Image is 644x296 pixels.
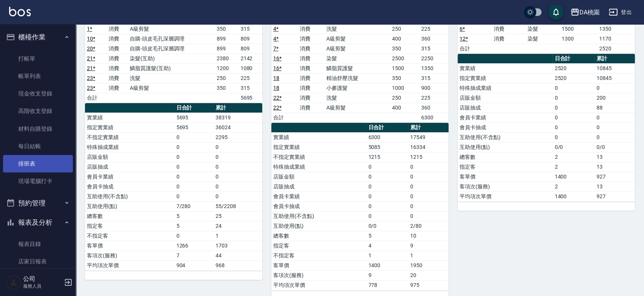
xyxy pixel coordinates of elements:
td: 2520 [553,63,594,73]
td: 洗髮 [324,93,390,103]
td: 809 [239,44,262,53]
td: A級剪髮 [324,103,390,113]
td: 染髮(互助) [128,53,215,63]
td: 200 [595,93,635,103]
td: 互助使用(不含點) [85,191,175,201]
td: 消費 [298,83,324,93]
td: 2/80 [408,221,449,231]
td: 1703 [214,241,262,251]
td: 小麥護髮 [324,83,390,93]
td: 1400 [553,191,594,201]
td: 會員卡抽成 [458,122,553,132]
td: 1215 [408,152,449,162]
td: 2500 [390,53,419,63]
td: 16334 [408,142,449,152]
a: 現金收支登錄 [3,85,73,102]
td: 0 [175,231,214,241]
td: 5 [366,231,408,241]
td: 968 [214,260,262,270]
td: A級剪髮 [324,44,390,53]
button: save [548,5,564,20]
td: 36024 [214,122,262,132]
td: 指定實業績 [458,73,553,83]
table: a dense table [458,14,635,54]
a: 帳單列表 [3,67,73,85]
td: 客項次(服務) [85,251,175,260]
td: 店販抽成 [458,103,553,113]
td: 13 [595,162,635,172]
td: 1266 [175,241,214,251]
td: 1300 [560,34,597,44]
td: 1170 [597,34,635,44]
td: 店販金額 [458,93,553,103]
a: 材料自購登錄 [3,120,73,138]
td: 消費 [298,93,324,103]
td: 10 [408,231,449,241]
td: 1 [214,231,262,241]
td: 315 [419,73,449,83]
td: 合計 [271,113,298,122]
td: 38319 [214,113,262,122]
td: 0 [553,103,594,113]
td: A級剪髮 [324,34,390,44]
td: 0 [595,83,635,93]
td: 9 [366,270,408,280]
img: Logo [9,7,31,16]
td: 250 [390,24,419,34]
td: 平均項次單價 [458,191,553,201]
td: 平均項次單價 [271,280,366,290]
td: 客單價 [458,172,553,182]
th: 日合計 [553,54,594,64]
td: 1 [408,251,449,260]
td: 0 [366,211,408,221]
td: 975 [408,280,449,290]
td: 315 [239,24,262,34]
a: 排班表 [3,155,73,172]
td: 2 [553,162,594,172]
td: 7 [175,251,214,260]
td: 消費 [107,53,128,63]
td: 客項次(服務) [271,270,366,280]
a: 打帳單 [3,50,73,67]
td: 2 [553,152,594,162]
td: A級剪髮 [128,83,215,93]
td: 0 [595,132,635,142]
td: 5695 [239,93,262,103]
td: 0 [214,162,262,172]
td: 店販金額 [271,172,366,182]
td: 5695 [175,113,214,122]
td: 5085 [366,142,408,152]
table: a dense table [85,14,262,103]
td: 5695 [175,122,214,132]
td: 225 [419,24,449,34]
th: 累計 [214,103,262,113]
td: 0/0 [553,142,594,152]
td: 17549 [408,132,449,142]
td: 洗髮 [324,24,390,34]
td: 4 [366,241,408,251]
table: a dense table [271,123,449,290]
td: 1200 [215,63,238,73]
td: 消費 [298,63,324,73]
td: 0 [214,152,262,162]
td: 5 [175,211,214,221]
td: 25 [214,211,262,221]
td: 店販抽成 [85,162,175,172]
td: 1400 [553,172,594,182]
td: 1000 [390,83,419,93]
td: 消費 [107,83,128,93]
a: 現場電腦打卡 [3,172,73,190]
td: 特殊抽成業績 [458,83,553,93]
td: 350 [215,24,238,34]
td: 消費 [492,34,526,44]
td: 互助使用(點) [271,221,366,231]
td: 實業績 [271,132,366,142]
td: 平均項次單價 [85,260,175,270]
td: 360 [419,103,449,113]
td: 互助使用(不含點) [458,132,553,142]
td: 0 [553,122,594,132]
td: 0 [214,191,262,201]
td: 客項次(服務) [458,182,553,191]
td: 0 [175,172,214,182]
td: 88 [595,103,635,113]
